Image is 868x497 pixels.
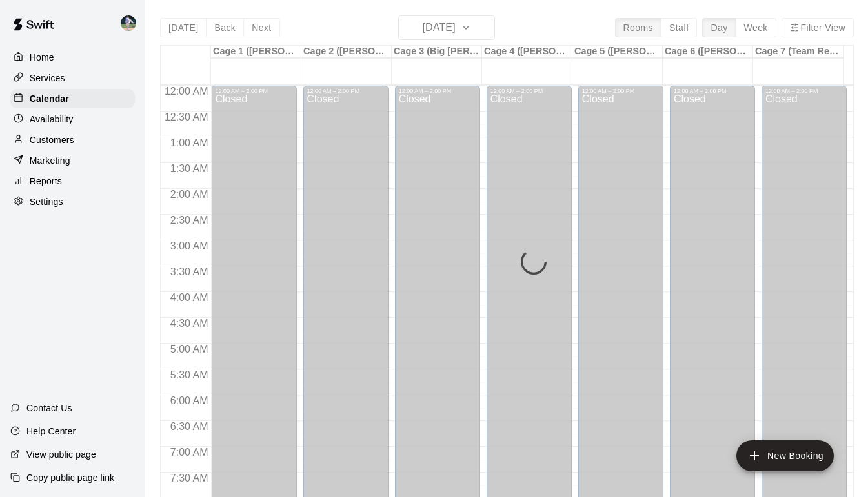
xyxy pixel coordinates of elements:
[121,15,136,31] img: Chad Bell
[167,318,212,329] span: 4:30 AM
[118,10,145,36] div: Chad Bell
[26,402,72,414] p: Contact Us
[167,369,212,380] span: 5:30 AM
[10,151,135,170] a: Marketing
[10,192,135,211] a: Settings
[167,395,212,406] span: 6:00 AM
[572,46,663,58] div: Cage 5 ([PERSON_NAME])
[10,68,135,88] a: Services
[30,195,63,208] p: Settings
[215,88,292,94] div: 12:00 AM – 2:00 PM
[30,154,70,167] p: Marketing
[30,133,74,146] p: Customers
[167,421,212,432] span: 6:30 AM
[26,425,76,438] p: Help Center
[10,89,135,108] a: Calendar
[30,72,65,84] p: Services
[161,112,212,122] span: 12:30 AM
[399,88,476,94] div: 12:00 AM – 2:00 PM
[167,137,212,148] span: 1:00 AM
[10,171,135,191] a: Reports
[674,88,751,94] div: 12:00 AM – 2:00 PM
[490,88,568,94] div: 12:00 AM – 2:00 PM
[10,110,135,129] a: Availability
[30,92,69,105] p: Calendar
[211,46,301,58] div: Cage 1 ([PERSON_NAME])
[26,471,114,484] p: Copy public page link
[765,88,843,94] div: 12:00 AM – 2:00 PM
[167,292,212,303] span: 4:00 AM
[307,88,385,94] div: 12:00 AM – 2:00 PM
[167,447,212,458] span: 7:00 AM
[753,46,843,58] div: Cage 7 (Team Rental)
[167,473,212,483] span: 7:30 AM
[301,46,392,58] div: Cage 2 ([PERSON_NAME])
[582,88,660,94] div: 12:00 AM – 2:00 PM
[392,46,482,58] div: Cage 3 (Big [PERSON_NAME])
[167,240,212,251] span: 3:00 AM
[167,189,212,200] span: 2:00 AM
[10,48,135,67] a: Home
[30,51,54,64] p: Home
[26,448,96,461] p: View public page
[30,113,74,126] p: Availability
[167,344,212,355] span: 5:00 AM
[482,46,572,58] div: Cage 4 ([PERSON_NAME])
[167,266,212,277] span: 3:30 AM
[663,46,753,58] div: Cage 6 ([PERSON_NAME])
[30,175,62,188] p: Reports
[167,215,212,226] span: 2:30 AM
[736,440,834,471] button: add
[167,163,212,174] span: 1:30 AM
[10,130,135,150] a: Customers
[161,86,212,97] span: 12:00 AM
